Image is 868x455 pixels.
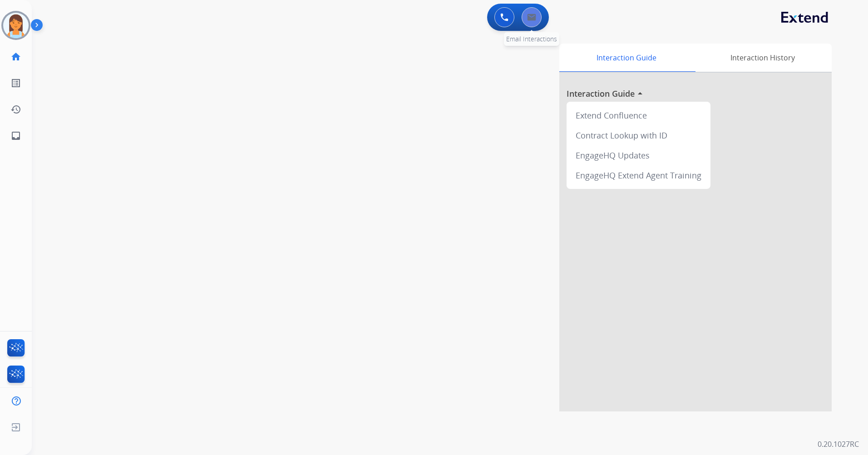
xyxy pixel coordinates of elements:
[3,13,29,38] img: avatar
[559,44,693,72] div: Interaction Guide
[818,439,859,450] p: 0.20.1027RC
[570,165,707,185] div: EngageHQ Extend Agent Training
[506,35,557,43] span: Email Interactions
[570,125,707,145] div: Contract Lookup with ID
[10,78,21,89] mat-icon: list_alt
[10,51,21,62] mat-icon: home
[693,44,832,72] div: Interaction History
[10,130,21,141] mat-icon: inbox
[570,105,707,125] div: Extend Confluence
[570,145,707,165] div: EngageHQ Updates
[10,104,21,115] mat-icon: history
